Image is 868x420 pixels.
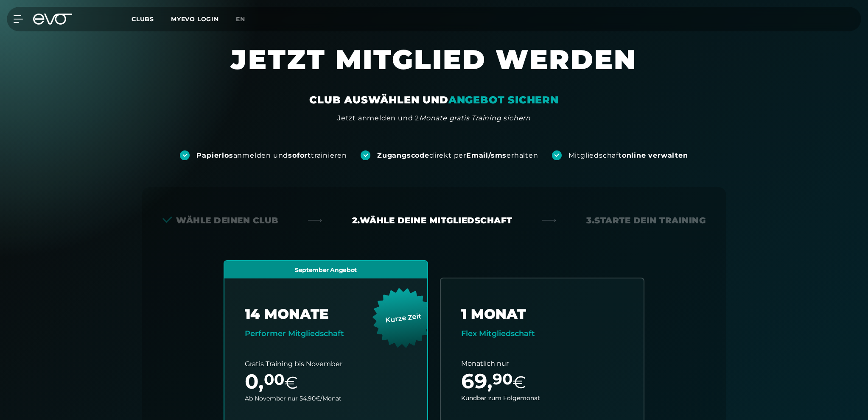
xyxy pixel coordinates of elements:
em: Monate gratis Training sichern [419,114,531,122]
em: ANGEBOT SICHERN [448,94,559,106]
a: Clubs [132,15,171,23]
strong: Zugangscode [377,151,429,159]
div: CLUB AUSWÄHLEN UND [309,93,558,107]
strong: Email/sms [466,151,507,159]
div: direkt per erhalten [377,151,538,160]
a: MYEVO LOGIN [171,15,219,23]
span: en [236,15,245,23]
div: 2. Wähle deine Mitgliedschaft [352,214,512,226]
span: Clubs [132,15,154,23]
div: 3. Starte dein Training [586,214,706,226]
strong: sofort [288,151,311,159]
h1: JETZT MITGLIED WERDEN [179,42,689,93]
div: Wähle deinen Club [162,214,278,226]
div: Mitgliedschaft [568,151,688,160]
div: anmelden und trainieren [196,151,347,160]
a: en [236,14,255,24]
div: Jetzt anmelden und 2 [337,113,531,123]
strong: Papierlos [196,151,233,159]
strong: online verwalten [622,151,688,159]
